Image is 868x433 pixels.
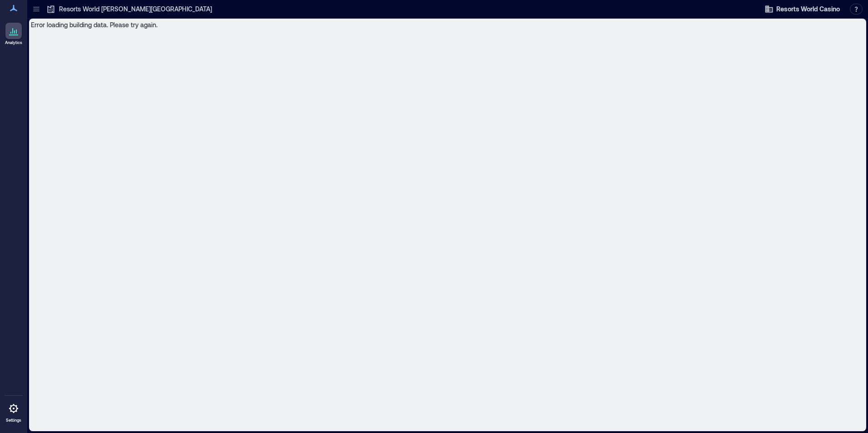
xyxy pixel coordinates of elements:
[5,40,22,45] p: Analytics
[2,20,25,48] a: Analytics
[6,418,21,423] p: Settings
[3,398,25,426] a: Settings
[59,5,212,14] p: Resorts World [PERSON_NAME][GEOGRAPHIC_DATA]
[776,5,840,14] span: Resorts World Casino
[762,2,843,16] button: Resorts World Casino
[29,19,866,431] div: Error loading building data. Please try again.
